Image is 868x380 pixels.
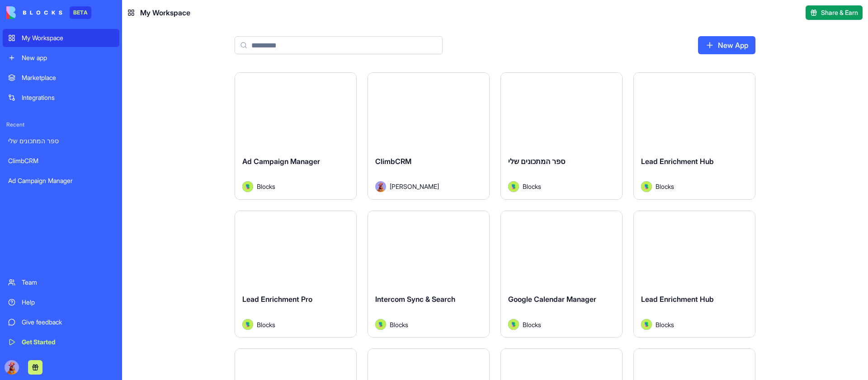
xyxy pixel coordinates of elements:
[821,8,858,17] span: Share & Earn
[22,53,114,62] div: New app
[242,319,253,330] img: Avatar
[22,318,114,327] div: Give feedback
[22,278,114,287] div: Team
[390,182,439,191] span: [PERSON_NAME]
[257,182,275,191] span: Blocks
[508,157,565,166] span: ספר המתכונים שלי
[8,156,114,165] div: ClimbCRM
[500,211,623,338] a: Google Calendar ManagerAvatarBlocks
[523,182,541,191] span: Blocks
[242,295,312,304] span: Lead Enrichment Pro
[70,6,91,19] div: BETA
[235,72,357,200] a: Ad Campaign ManagerAvatarBlocks
[8,176,114,185] div: Ad Campaign Manager
[508,295,596,304] span: Google Calendar Manager
[22,338,114,347] div: Get Started
[235,211,357,338] a: Lead Enrichment ProAvatarBlocks
[22,33,114,42] div: My Workspace
[390,320,408,329] span: Blocks
[500,72,623,200] a: ספר המתכונים שליAvatarBlocks
[22,93,114,102] div: Integrations
[22,298,114,307] div: Help
[3,69,119,87] a: Marketplace
[22,73,114,82] div: Marketplace
[375,319,386,330] img: Avatar
[242,157,320,166] span: Ad Campaign Manager
[375,181,386,192] img: Avatar
[257,320,275,329] span: Blocks
[806,5,863,20] button: Share & Earn
[641,181,652,192] img: Avatar
[5,360,19,375] img: Kuku_Large_sla5px.png
[508,181,519,192] img: Avatar
[3,172,119,190] a: Ad Campaign Manager
[3,89,119,107] a: Integrations
[8,136,114,145] div: ספר המתכונים שלי
[3,152,119,170] a: ClimbCRM
[641,295,714,304] span: Lead Enrichment Hub
[3,132,119,150] a: ספר המתכונים שלי
[3,49,119,67] a: New app
[641,319,652,330] img: Avatar
[375,157,411,166] span: ClimbCRM
[523,320,541,329] span: Blocks
[3,333,119,351] a: Get Started
[3,273,119,291] a: Team
[368,211,490,338] a: Intercom Sync & SearchAvatarBlocks
[633,72,755,200] a: Lead Enrichment HubAvatarBlocks
[633,211,755,338] a: Lead Enrichment HubAvatarBlocks
[641,157,714,166] span: Lead Enrichment Hub
[375,295,455,304] span: Intercom Sync & Search
[140,7,190,18] span: My Workspace
[698,36,755,54] a: New App
[242,181,253,192] img: Avatar
[656,182,674,191] span: Blocks
[3,29,119,47] a: My Workspace
[3,293,119,311] a: Help
[656,320,674,329] span: Blocks
[368,72,490,200] a: ClimbCRMAvatar[PERSON_NAME]
[3,121,119,128] span: Recent
[508,319,519,330] img: Avatar
[6,6,91,19] a: BETA
[3,313,119,331] a: Give feedback
[6,6,62,19] img: logo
